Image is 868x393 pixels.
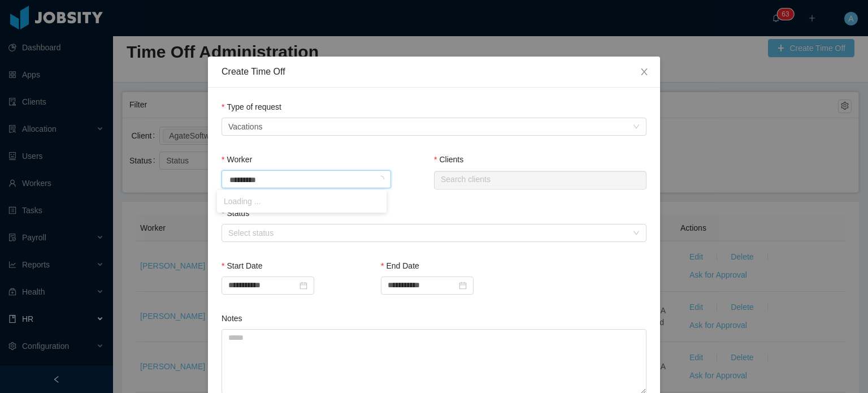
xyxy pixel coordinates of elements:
[628,57,660,88] button: Close
[459,282,467,290] i: icon: calendar
[300,282,307,290] i: icon: calendar
[222,314,242,323] label: Notes
[222,261,262,270] label: Start Date
[434,155,463,164] label: Clients
[633,230,640,237] i: icon: down
[222,209,249,218] label: Status
[222,102,281,111] label: Type of request
[217,192,387,210] li: Loading ...
[228,227,627,239] div: Select status
[228,118,262,135] div: Vacations
[381,261,419,270] label: End Date
[640,67,649,76] i: icon: close
[222,155,252,164] label: Worker
[222,66,646,78] div: Create Time Off
[228,172,377,189] input: Worker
